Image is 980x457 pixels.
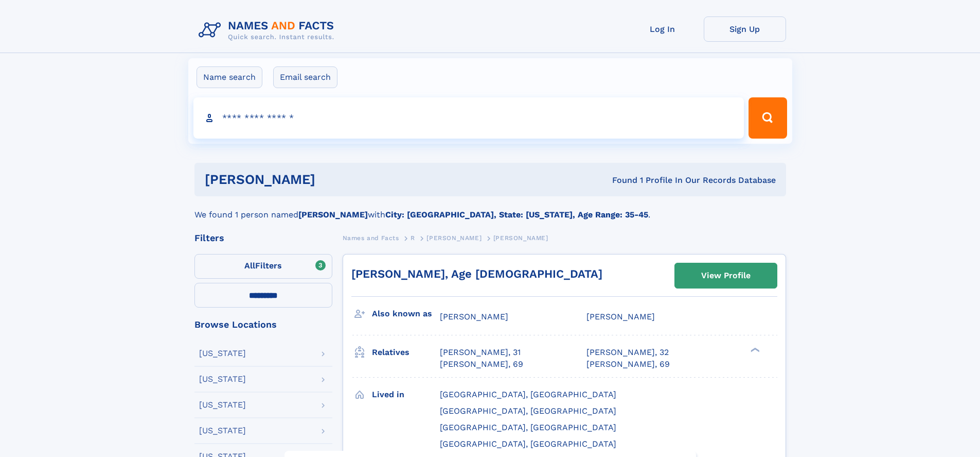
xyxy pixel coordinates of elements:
a: [PERSON_NAME] [426,231,482,244]
div: [US_STATE] [199,401,246,409]
label: Filters [194,254,332,279]
a: Log In [621,16,704,42]
div: View Profile [701,264,751,287]
a: [PERSON_NAME], 69 [586,359,670,370]
h3: Lived in [372,386,440,403]
span: [PERSON_NAME] [586,312,655,321]
span: [GEOGRAPHIC_DATA], [GEOGRAPHIC_DATA] [440,422,616,432]
a: View Profile [675,263,777,288]
a: [PERSON_NAME], 31 [440,347,521,358]
div: [US_STATE] [199,349,246,358]
span: All [244,261,255,270]
span: [GEOGRAPHIC_DATA], [GEOGRAPHIC_DATA] [440,406,616,416]
a: Sign Up [704,16,786,42]
h1: [PERSON_NAME] [205,173,464,186]
div: Found 1 Profile In Our Records Database [464,175,776,186]
button: Search Button [749,97,787,139]
a: Names and Facts [343,231,399,244]
span: [PERSON_NAME] [493,234,548,242]
a: [PERSON_NAME], 69 [440,359,523,370]
div: ❯ [748,347,760,353]
label: Email search [273,66,337,88]
a: [PERSON_NAME], Age [DEMOGRAPHIC_DATA] [351,267,602,280]
span: [GEOGRAPHIC_DATA], [GEOGRAPHIC_DATA] [440,439,616,449]
span: [PERSON_NAME] [426,234,482,242]
a: R [411,231,415,244]
label: Name search [197,66,262,88]
span: [PERSON_NAME] [440,312,508,321]
div: We found 1 person named with . [194,196,786,221]
div: Filters [194,233,332,243]
span: [GEOGRAPHIC_DATA], [GEOGRAPHIC_DATA] [440,390,616,399]
h3: Relatives [372,344,440,361]
b: City: [GEOGRAPHIC_DATA], State: [US_STATE], Age Range: 35-45 [385,210,648,219]
b: [PERSON_NAME] [298,210,368,219]
h3: Also known as [372,305,440,323]
span: R [411,234,415,242]
a: [PERSON_NAME], 32 [586,347,669,358]
div: Browse Locations [194,320,332,329]
input: search input [193,97,744,139]
div: [US_STATE] [199,375,246,383]
img: Logo Names and Facts [194,16,343,44]
div: [US_STATE] [199,427,246,435]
